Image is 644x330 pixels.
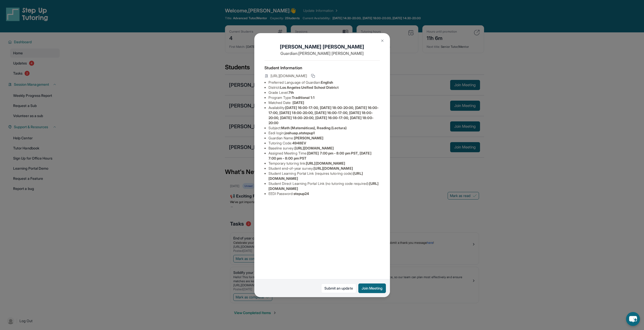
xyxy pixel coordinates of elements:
[294,191,309,196] span: stepup24
[293,100,304,105] span: [DATE]
[268,161,380,166] li: Temporary tutoring link :
[268,181,380,191] li: Student Direct Learning Portal Link (no tutoring code required) :
[321,80,333,84] span: English
[264,65,380,71] h4: Student Information
[268,80,380,85] li: Preferred Language of Guardian:
[268,130,380,136] li: Eedi login :
[268,166,380,171] li: Student end-of-year survey :
[288,90,294,95] span: 7th
[268,171,380,181] li: Student Learning Portal Link (requires tutoring code) :
[268,90,380,95] li: Grade Level:
[285,131,315,135] span: joshuap.atstepup1
[271,73,307,78] span: [URL][DOMAIN_NAME]
[264,43,380,50] h1: [PERSON_NAME] [PERSON_NAME]
[292,141,306,145] span: 4948EV
[268,85,380,90] li: District:
[268,105,379,125] span: [DATE] 16:00-17:00, [DATE] 18:00-20:00, [DATE] 16:00-17:00, [DATE] 18:00-20:00, [DATE] 16:00-17:0...
[268,100,380,105] li: Matched Date:
[268,151,371,160] span: [DATE] 7:00 pm - 8:00 pm PST, [DATE] 7:00 pm - 8:00 pm PST
[268,191,380,196] li: EEDI Password :
[626,312,640,326] button: chat-button
[264,50,380,56] p: Guardian: [PERSON_NAME] [PERSON_NAME]
[268,95,380,100] li: Program Type:
[268,151,380,161] li: Assigned Meeting Time :
[310,73,316,79] button: Copy link
[295,146,334,150] span: [URL][DOMAIN_NAME]
[314,166,353,170] span: [URL][DOMAIN_NAME]
[358,283,386,293] button: Join Meeting
[268,141,380,146] li: Tutoring Code :
[280,85,338,90] span: Los Angeles Unified School District
[306,161,345,165] span: [URL][DOMAIN_NAME]
[268,136,380,141] li: Guardian Name :
[321,283,356,293] a: Submit an update
[294,136,324,140] span: [PERSON_NAME]
[268,125,380,130] li: Subject :
[380,39,384,43] img: Close Icon
[281,126,347,130] span: Math (Matemáticas), Reading (Lectura)
[268,105,380,125] li: Availability:
[268,146,380,151] li: Baseline survey :
[292,95,315,100] span: Traditional 1:1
